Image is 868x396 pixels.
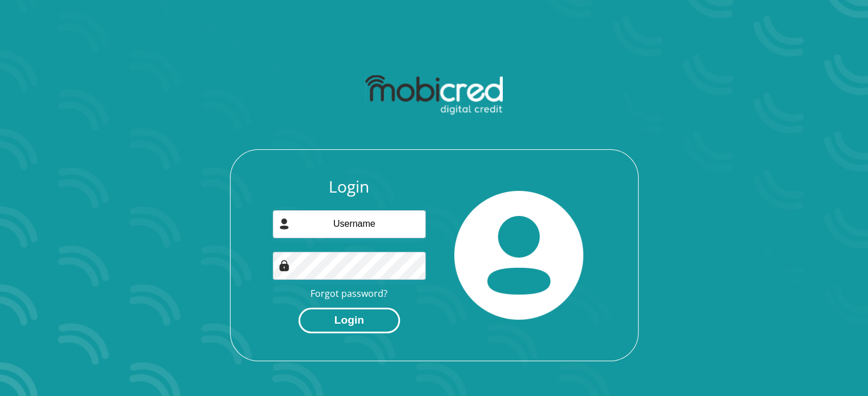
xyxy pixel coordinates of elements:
[273,210,426,238] input: Username
[278,218,290,230] img: user-icon image
[273,177,426,197] h3: Login
[365,75,503,115] img: mobicred logo
[310,287,387,300] a: Forgot password?
[298,308,400,333] button: Login
[278,260,290,271] img: Image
